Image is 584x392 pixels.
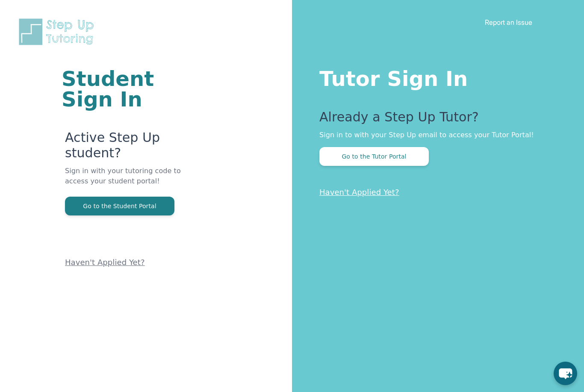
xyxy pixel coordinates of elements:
[485,18,532,27] a: Report an Issue
[65,202,174,210] a: Go to the Student Portal
[319,152,429,160] a: Go to the Tutor Portal
[554,362,577,385] button: chat-button
[62,68,189,109] h1: Student Sign In
[65,166,189,197] p: Sign in with your tutoring code to access your student portal!
[17,17,99,47] img: Step Up Tutoring horizontal logo
[319,130,550,140] p: Sign in to with your Step Up email to access your Tutor Portal!
[319,147,429,166] button: Go to the Tutor Portal
[65,197,174,215] button: Go to the Student Portal
[319,65,550,89] h1: Tutor Sign In
[65,258,145,267] a: Haven't Applied Yet?
[65,130,189,166] p: Active Step Up student?
[319,188,399,197] a: Haven't Applied Yet?
[319,109,550,130] p: Already a Step Up Tutor?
